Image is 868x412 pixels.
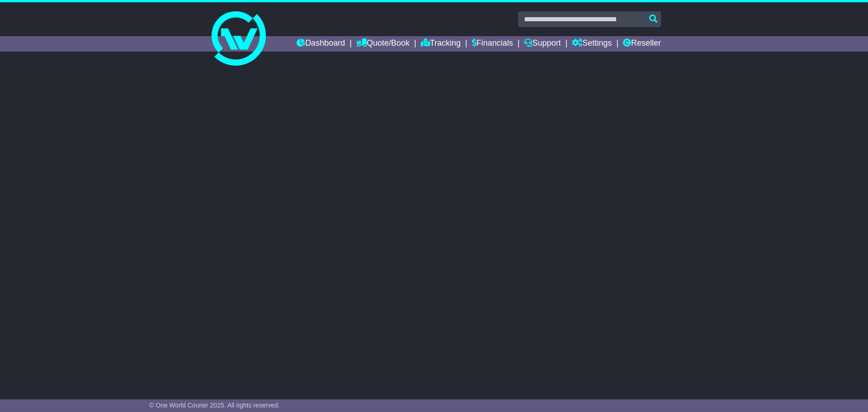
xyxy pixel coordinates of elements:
[623,36,661,52] a: Reseller
[149,402,280,409] span: © One World Courier 2025. All rights reserved.
[297,36,345,52] a: Dashboard
[572,36,612,52] a: Settings
[356,36,410,52] a: Quote/Book
[472,36,513,52] a: Financials
[524,36,561,52] a: Support
[421,36,461,52] a: Tracking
